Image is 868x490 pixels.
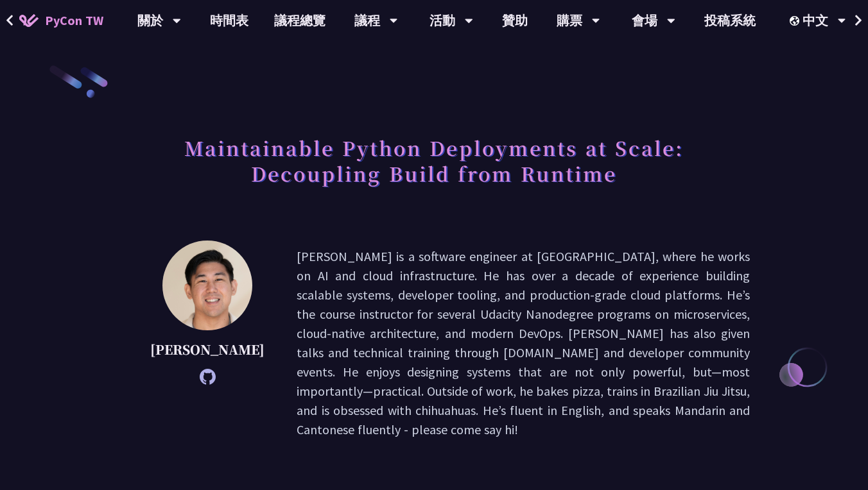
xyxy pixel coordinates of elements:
[297,247,750,439] p: [PERSON_NAME] is a software engineer at [GEOGRAPHIC_DATA], where he works on AI and cloud infrast...
[150,340,265,359] p: [PERSON_NAME]
[118,128,750,192] h1: Maintainable Python Deployments at Scale: Decoupling Build from Runtime
[19,14,39,27] img: Home icon of PyCon TW 2025
[790,16,803,26] img: Locale Icon
[6,4,116,37] a: PyCon TW
[45,11,103,30] span: PyCon TW
[162,241,252,330] img: Justin Lee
